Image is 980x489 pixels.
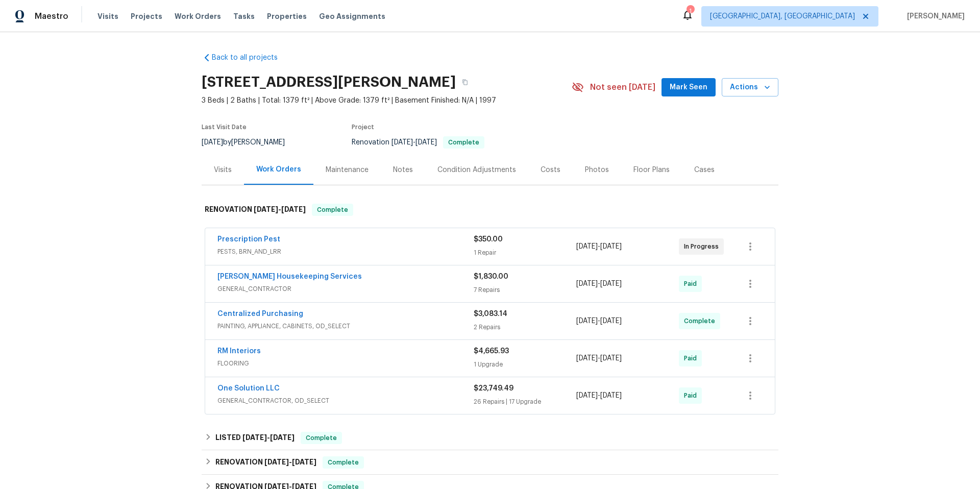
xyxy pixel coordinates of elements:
[576,279,622,289] span: -
[590,82,655,92] span: Not seen [DATE]
[352,139,484,146] span: Renovation
[474,359,576,370] div: 1 Upgrade
[684,316,719,326] span: Complete
[202,136,297,149] div: by [PERSON_NAME]
[254,206,278,213] span: [DATE]
[281,206,306,213] span: [DATE]
[352,124,374,130] span: Project
[684,353,701,363] span: Paid
[576,353,622,363] span: -
[474,397,576,407] div: 26 Repairs | 17 Upgrade
[264,458,289,466] span: [DATE]
[600,317,622,325] span: [DATE]
[242,434,267,441] span: [DATE]
[131,11,162,21] span: Projects
[474,236,503,243] span: $350.00
[202,124,247,130] span: Last Visit Date
[214,165,232,175] div: Visits
[324,457,363,468] span: Complete
[474,248,576,258] div: 1 Repair
[576,316,622,326] span: -
[217,247,474,257] span: PESTS, BRN_AND_LRR
[202,139,223,146] span: [DATE]
[270,434,295,441] span: [DATE]
[633,165,670,175] div: Floor Plans
[202,53,300,63] a: Back to all projects
[600,355,622,362] span: [DATE]
[242,434,295,441] span: -
[576,241,622,252] span: -
[35,11,68,21] span: Maestro
[661,78,716,97] button: Mark Seen
[292,458,316,466] span: [DATE]
[541,165,560,175] div: Costs
[256,164,301,175] div: Work Orders
[97,11,118,21] span: Visits
[585,165,609,175] div: Photos
[576,390,622,401] span: -
[217,321,474,331] span: PAINTING, APPLIANCE, CABINETS, OD_SELECT
[456,73,474,91] button: Copy Address
[254,206,306,213] span: -
[694,165,715,175] div: Cases
[687,6,694,16] div: 1
[710,11,855,21] span: [GEOGRAPHIC_DATA], [GEOGRAPHIC_DATA]
[730,81,770,94] span: Actions
[576,280,598,287] span: [DATE]
[576,355,598,362] span: [DATE]
[313,205,352,215] span: Complete
[217,348,261,355] a: RM Interiors
[670,81,707,94] span: Mark Seen
[722,78,778,97] button: Actions
[215,456,316,469] h6: RENOVATION
[684,390,701,401] span: Paid
[444,139,483,145] span: Complete
[903,11,965,21] span: [PERSON_NAME]
[684,279,701,289] span: Paid
[576,317,598,325] span: [DATE]
[437,165,516,175] div: Condition Adjustments
[217,396,474,406] span: GENERAL_CONTRACTOR, OD_SELECT
[264,458,316,466] span: -
[474,273,508,280] span: $1,830.00
[202,426,778,450] div: LISTED [DATE]-[DATE]Complete
[684,241,723,252] span: In Progress
[175,11,221,21] span: Work Orders
[415,139,437,146] span: [DATE]
[217,273,362,280] a: [PERSON_NAME] Housekeeping Services
[217,236,280,243] a: Prescription Pest
[391,139,413,146] span: [DATE]
[600,392,622,399] span: [DATE]
[391,139,437,146] span: -
[202,77,456,87] h2: [STREET_ADDRESS][PERSON_NAME]
[474,322,576,332] div: 2 Repairs
[202,193,778,226] div: RENOVATION [DATE]-[DATE]Complete
[474,348,509,355] span: $4,665.93
[217,310,303,317] a: Centralized Purchasing
[215,432,295,444] h6: LISTED
[600,243,622,250] span: [DATE]
[474,310,507,317] span: $3,083.14
[576,243,598,250] span: [DATE]
[217,358,474,369] span: FLOORING
[205,204,306,216] h6: RENOVATION
[393,165,413,175] div: Notes
[302,433,341,443] span: Complete
[474,285,576,295] div: 7 Repairs
[576,392,598,399] span: [DATE]
[326,165,369,175] div: Maintenance
[202,95,572,106] span: 3 Beds | 2 Baths | Total: 1379 ft² | Above Grade: 1379 ft² | Basement Finished: N/A | 1997
[600,280,622,287] span: [DATE]
[217,284,474,294] span: GENERAL_CONTRACTOR
[319,11,385,21] span: Geo Assignments
[217,385,280,392] a: One Solution LLC
[267,11,307,21] span: Properties
[202,450,778,475] div: RENOVATION [DATE]-[DATE]Complete
[233,13,255,20] span: Tasks
[474,385,513,392] span: $23,749.49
